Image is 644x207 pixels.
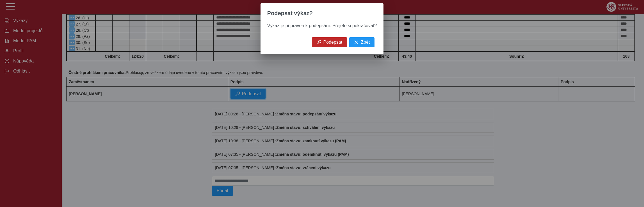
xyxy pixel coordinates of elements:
[267,10,313,17] span: Podepsat výkaz?
[349,37,374,47] button: Zpět
[361,40,370,45] span: Zpět
[267,23,377,28] span: Výkaz je připraven k podepsání. Přejete si pokračovat?
[323,40,342,45] span: Podepsat
[312,37,347,47] button: Podepsat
